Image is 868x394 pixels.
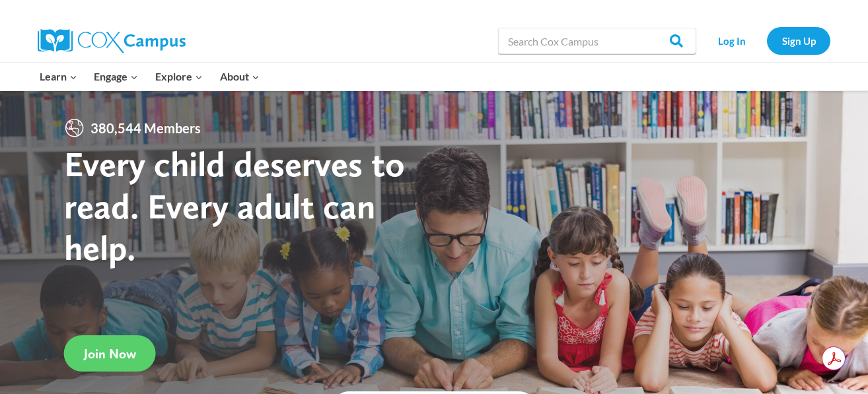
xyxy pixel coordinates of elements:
[64,143,405,269] strong: Every child deserves to read. Every adult can help.
[220,68,260,85] span: About
[85,117,206,139] span: 380,544 Members
[64,335,156,372] a: Join Now
[155,68,203,85] span: Explore
[94,68,138,85] span: Engage
[498,28,696,54] input: Search Cox Campus
[31,63,268,90] nav: Primary Navigation
[84,346,136,362] span: Join Now
[38,29,186,53] img: Cox Campus
[767,27,830,54] a: Sign Up
[40,68,77,85] span: Learn
[703,27,760,54] a: Log In
[703,27,830,54] nav: Secondary Navigation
